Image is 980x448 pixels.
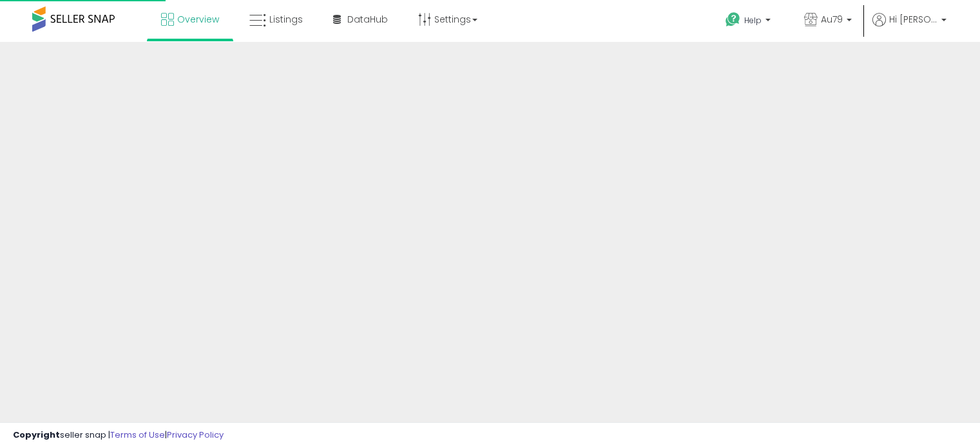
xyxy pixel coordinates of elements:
span: DataHub [347,13,388,26]
strong: Copyright [13,429,60,441]
a: Hi [PERSON_NAME] [872,13,946,42]
span: Hi [PERSON_NAME] [889,13,937,26]
span: Au79 [821,13,843,26]
i: Get Help [725,12,741,28]
a: Help [715,2,783,42]
span: Help [744,15,762,26]
div: seller snap | | [13,429,224,442]
span: Overview [177,13,219,26]
a: Terms of Use [110,429,165,441]
span: Listings [269,13,303,26]
a: Privacy Policy [167,429,224,441]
